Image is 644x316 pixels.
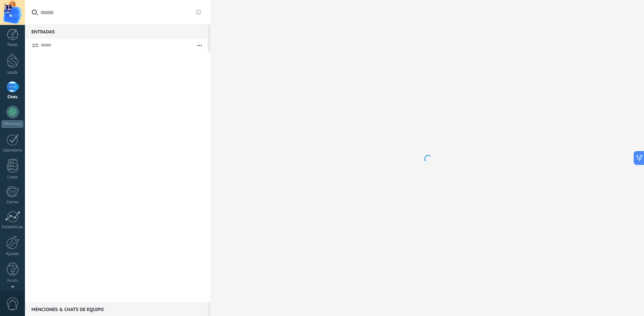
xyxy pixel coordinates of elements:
[2,95,24,100] div: Chats
[2,148,24,153] div: Calendario
[2,278,24,283] div: Ayuda
[2,225,24,230] div: Estadísticas
[2,70,24,75] div: Leads
[25,25,208,38] div: Entradas
[191,38,208,52] button: Más
[2,175,24,180] div: Listas
[2,200,24,205] div: Correo
[2,120,23,128] div: WhatsApp
[2,43,24,48] div: Panel
[2,252,24,257] div: Ajustes
[25,302,208,316] div: Menciones & Chats de equipo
